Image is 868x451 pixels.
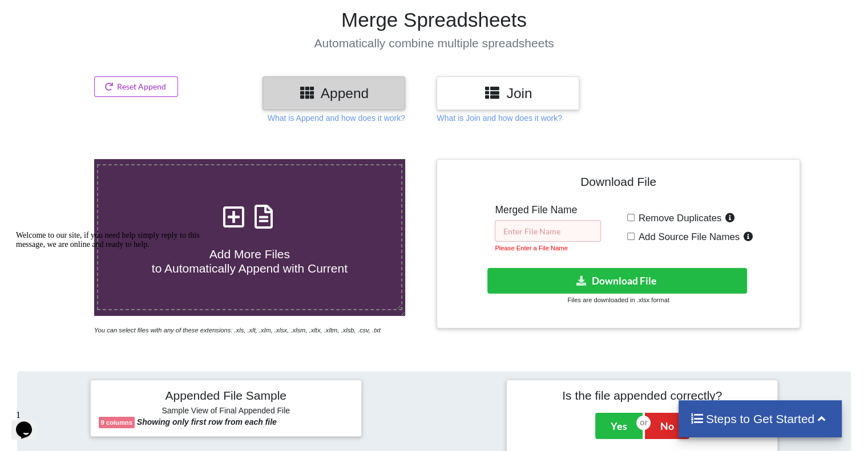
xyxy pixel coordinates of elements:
iframe: chat widget [11,226,217,400]
h5: Merged File Name [495,204,601,216]
h4: Steps to Get Started [690,412,831,426]
small: Files are downloaded in .xlsx format [567,296,669,303]
button: Yes [595,413,643,439]
h4: Is the file appended correctly? [515,388,769,403]
button: No [645,413,689,439]
b: 9 columns [101,419,132,426]
div: Welcome to our site, if you need help simply reply to this message, we are online and ready to help. [5,5,210,23]
h3: Append [271,85,397,101]
span: Add More Files to Automatically Append with Current [152,247,348,275]
span: Remove Duplicates [635,213,722,224]
i: You can select files with any of these extensions: .xls, .xlt, .xlm, .xlsx, .xlsm, .xltx, .xltm, ... [94,327,381,334]
button: Download File [487,268,747,294]
h6: Sample View of Final Appended File [99,406,353,417]
p: What is Join and how does it work? [437,112,562,124]
input: Enter File Name [495,220,601,242]
p: What is Append and how does it work? [268,112,405,124]
button: Reset Append [94,76,179,97]
b: Showing only first row from each file [137,417,277,426]
small: Please Enter a File Name [495,245,567,251]
iframe: chat widget [11,405,48,440]
span: Add Source File Names [635,231,740,242]
h4: Download File [445,168,791,200]
h3: Join [445,85,571,101]
h4: Appended File Sample [99,388,353,404]
span: Welcome to our site, if you need help simply reply to this message, we are online and ready to help. [5,5,188,22]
